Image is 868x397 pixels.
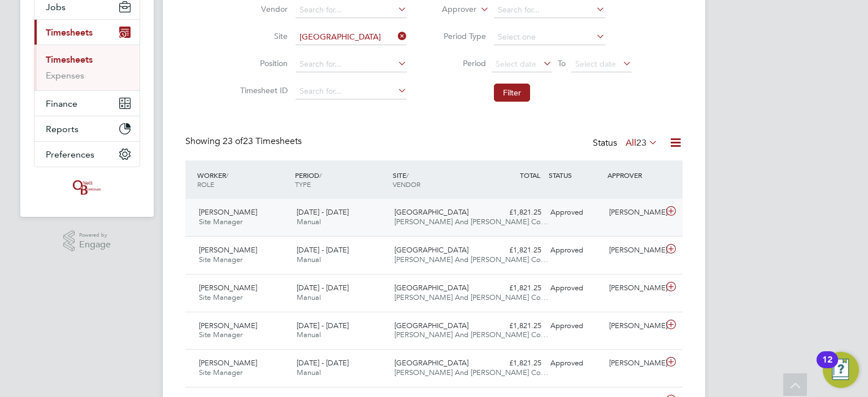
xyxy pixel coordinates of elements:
[71,178,103,197] img: oneillandbrennan-logo-retina.png
[199,245,257,255] span: [PERSON_NAME]
[394,255,548,264] span: [PERSON_NAME] And [PERSON_NAME] Co…
[394,207,468,217] span: [GEOGRAPHIC_DATA]
[199,368,242,377] span: Site Manager
[546,354,605,373] div: Approved
[34,178,140,197] a: Go to home page
[63,230,111,252] a: Powered byEngage
[296,56,407,72] input: Search for...
[297,293,321,302] span: Manual
[605,317,663,335] div: [PERSON_NAME]
[297,217,321,226] span: Manual
[199,358,257,368] span: [PERSON_NAME]
[46,54,93,65] a: Timesheets
[394,245,468,255] span: [GEOGRAPHIC_DATA]
[406,171,409,180] span: /
[297,358,349,368] span: [DATE] - [DATE]
[546,165,605,185] div: STATUS
[546,279,605,298] div: Approved
[297,368,321,377] span: Manual
[554,56,569,71] span: To
[79,230,111,240] span: Powered by
[296,84,407,99] input: Search for...
[237,31,288,41] label: Site
[394,330,548,339] span: [PERSON_NAME] And [PERSON_NAME] Co…
[34,116,140,141] button: Reports
[435,31,486,41] label: Period Type
[194,165,292,194] div: WORKER
[822,360,832,374] div: 12
[394,358,468,368] span: [GEOGRAPHIC_DATA]
[636,137,646,149] span: 23
[34,142,140,167] button: Preferences
[199,217,242,226] span: Site Manager
[46,124,79,134] span: Reports
[297,255,321,264] span: Manual
[593,136,660,151] div: Status
[297,321,349,330] span: [DATE] - [DATE]
[426,4,476,15] label: Approver
[292,165,390,194] div: PERIOD
[546,317,605,335] div: Approved
[520,171,540,180] span: TOTAL
[295,180,311,189] span: TYPE
[394,293,548,302] span: [PERSON_NAME] And [PERSON_NAME] Co…
[297,245,349,255] span: [DATE] - [DATE]
[487,241,546,260] div: £1,821.25
[390,165,488,194] div: SITE
[199,255,242,264] span: Site Manager
[605,241,663,260] div: [PERSON_NAME]
[496,59,536,69] span: Select date
[199,293,242,302] span: Site Manager
[494,29,605,45] input: Select one
[394,283,468,293] span: [GEOGRAPHIC_DATA]
[46,70,84,81] a: Expenses
[34,91,140,116] button: Finance
[575,59,616,69] span: Select date
[487,354,546,373] div: £1,821.25
[296,29,407,45] input: Search for...
[199,330,242,339] span: Site Manager
[297,283,349,293] span: [DATE] - [DATE]
[199,283,257,293] span: [PERSON_NAME]
[319,171,322,180] span: /
[223,136,243,147] span: 23 of
[605,203,663,222] div: [PERSON_NAME]
[494,84,530,102] button: Filter
[237,58,288,68] label: Position
[197,180,214,189] span: ROLE
[34,20,140,45] button: Timesheets
[34,45,140,90] div: Timesheets
[46,27,93,38] span: Timesheets
[223,136,302,147] span: 23 Timesheets
[185,136,304,147] div: Showing
[487,203,546,222] div: £1,821.25
[297,207,349,217] span: [DATE] - [DATE]
[546,203,605,222] div: Approved
[296,2,407,18] input: Search for...
[487,279,546,298] div: £1,821.25
[394,321,468,330] span: [GEOGRAPHIC_DATA]
[494,2,605,18] input: Search for...
[237,4,288,14] label: Vendor
[46,2,66,12] span: Jobs
[605,354,663,373] div: [PERSON_NAME]
[46,98,77,109] span: Finance
[394,217,548,226] span: [PERSON_NAME] And [PERSON_NAME] Co…
[605,279,663,298] div: [PERSON_NAME]
[394,368,548,377] span: [PERSON_NAME] And [PERSON_NAME] Co…
[297,330,321,339] span: Manual
[546,241,605,260] div: Approved
[79,240,111,250] span: Engage
[199,321,257,330] span: [PERSON_NAME]
[226,171,228,180] span: /
[626,137,658,149] label: All
[435,58,486,68] label: Period
[46,149,94,160] span: Preferences
[199,207,257,217] span: [PERSON_NAME]
[605,165,663,185] div: APPROVER
[487,317,546,335] div: £1,821.25
[393,180,420,189] span: VENDOR
[823,352,859,388] button: Open Resource Center, 12 new notifications
[237,85,288,95] label: Timesheet ID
